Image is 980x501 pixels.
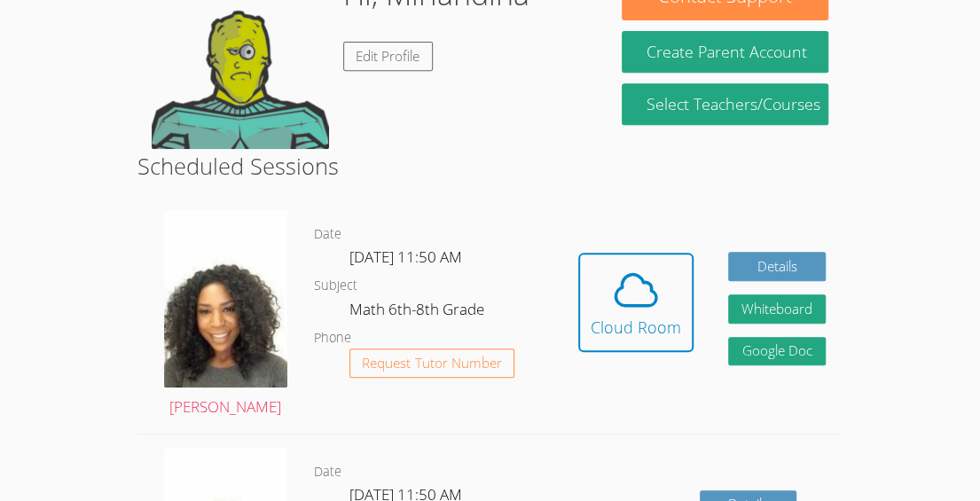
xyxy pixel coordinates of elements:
button: Request Tutor Number [349,348,515,378]
button: Whiteboard [728,294,826,324]
h2: Scheduled Sessions [137,149,843,183]
dt: Phone [314,327,351,349]
dt: Date [314,461,341,483]
div: Cloud Room [591,315,681,340]
a: [PERSON_NAME] [164,210,287,420]
span: [DATE] 11:50 AM [349,247,462,267]
button: Create Parent Account [622,31,828,73]
a: Select Teachers/Courses [622,83,828,125]
a: Edit Profile [343,42,434,71]
a: Details [728,252,826,281]
dt: Date [314,223,341,246]
span: Request Tutor Number [362,356,501,370]
dt: Subject [314,275,357,297]
a: Google Doc [728,337,826,366]
button: Cloud Room [578,253,694,352]
img: avatar.png [164,210,287,387]
dd: Math 6th-8th Grade [349,297,488,327]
